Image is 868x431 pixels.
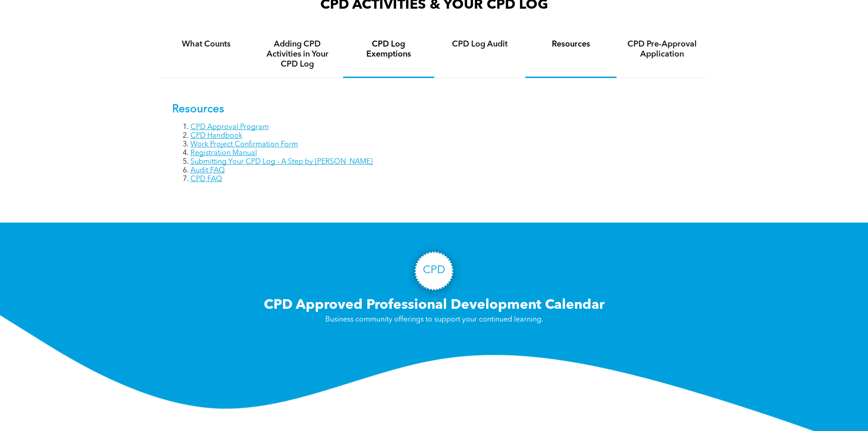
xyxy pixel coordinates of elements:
h4: CPD Log Exemptions [351,39,426,59]
h4: Adding CPD Activities in Your CPD Log [260,39,335,69]
h4: CPD Pre-Approval Application [625,39,699,59]
a: CPD FAQ [190,176,222,183]
p: Resources [172,103,696,116]
h4: CPD Log Audit [442,39,517,49]
h3: CPD [423,264,445,277]
a: Audit FAQ [190,167,225,174]
span: CPD Approved Professional Development Calendar [264,298,605,312]
a: Submitting Your CPD Log - A Step by [PERSON_NAME] [190,158,373,166]
a: CPD Handbook [190,132,242,140]
a: Work Project Confirmation Form [190,141,298,148]
h4: What Counts [169,39,244,49]
a: CPD Approval Program [190,124,269,131]
a: Registration Manual [190,150,257,157]
h4: Resources [534,39,608,49]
